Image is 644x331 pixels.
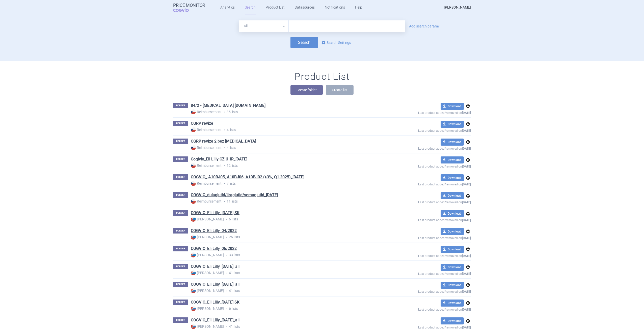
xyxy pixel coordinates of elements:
strong: Reimbursement [191,199,222,204]
strong: [PERSON_NAME] [191,324,224,329]
button: Download [441,174,464,181]
a: COGVIO_Eli Lilly_[DATE] SK [191,210,239,216]
button: Search [290,37,318,48]
img: SK [191,217,196,222]
p: FOLDER [173,103,188,108]
h1: COGVIO_dulaglutid/liraglutid/semaglutid_26.2.2025 [191,192,278,199]
i: • [222,163,227,168]
p: 41 lists [191,324,382,329]
strong: Reimbursement [191,145,222,150]
p: 11 lists [191,199,382,204]
h1: CGRP revize 2 bez Vyepti [191,139,256,145]
p: FOLDER [173,228,188,234]
img: SK [191,252,196,257]
strong: [PERSON_NAME] [191,306,224,311]
strong: [PERSON_NAME] [191,270,224,275]
p: FOLDER [173,246,188,251]
p: 26 lists [191,235,382,240]
a: CGRP revize 2 bez [MEDICAL_DATA] [191,139,256,144]
a: 84/2 - [MEDICAL_DATA] [DOMAIN_NAME] [191,103,265,108]
h1: COGVIO_ A10BJ05, A10BJ06, A10BJ02 (>3%, Q1 2025)_28.5.2025 [191,174,304,181]
i: • [224,306,229,311]
p: FOLDER [173,139,188,144]
p: FOLDER [173,192,188,198]
img: SK [191,235,196,240]
a: CGRP revize [191,121,213,126]
button: Download [441,121,464,128]
h1: COGVIO_Eli Lilly_04/2022 [191,228,237,235]
strong: Reimbursement [191,163,222,168]
h1: COGVIO_Eli Lilly_11.05.2023_all [191,264,239,270]
img: CZ [191,109,196,114]
h1: CGRP revize [191,121,213,127]
i: • [224,324,229,329]
strong: [DATE] [462,272,471,276]
a: COGVIO_Eli Lilly_[DATE]_all [191,282,239,287]
strong: [PERSON_NAME] [191,235,224,240]
h1: COGVIO_Eli Lilly_04.02.2025 SK [191,210,239,217]
p: 35 lists [191,109,382,115]
p: 6 lists [191,306,382,311]
img: SK [191,288,196,293]
p: Last product added/removed on [382,324,471,329]
p: Last product added/removed on [382,217,471,222]
p: Last product added/removed on [382,289,471,293]
a: COGVIO_dulaglutid/liraglutid/semaglutid_[DATE] [191,192,278,198]
p: Last product added/removed on [382,146,471,150]
strong: [DATE] [462,218,471,222]
button: Download [441,228,464,235]
i: • [224,217,229,222]
p: Last product added/removed on [382,235,471,240]
a: COGVIO_ A10BJ05, A10BJ06, A10BJ02 (>3%, Q1 2025)_[DATE] [191,174,304,180]
a: Price MonitorCOGVIO [173,3,205,12]
img: SK [191,306,196,311]
strong: [DATE] [462,147,471,150]
img: CZ [191,127,196,132]
img: SK [191,270,196,275]
i: • [222,110,227,115]
p: FOLDER [173,300,188,305]
p: Last product added/removed on [382,110,471,115]
strong: [DATE] [462,290,471,293]
strong: [DATE] [462,129,471,133]
strong: [DATE] [462,254,471,258]
a: COGVIO_Eli Lilly_06/2022 [191,246,237,251]
i: • [224,235,229,240]
h1: COGVIO_Eli Lilly_5.10.2022_all [191,317,239,324]
button: Download [441,300,464,307]
strong: [PERSON_NAME] [191,288,224,293]
a: COGVIO_Eli Lilly_[DATE]_all [191,317,239,323]
i: • [224,288,229,293]
strong: [DATE] [462,326,471,329]
p: Last product added/removed on [382,199,471,204]
p: FOLDER [173,156,188,162]
strong: [DATE] [462,183,471,186]
p: Last product added/removed on [382,181,471,186]
p: 33 lists [191,252,382,258]
strong: [PERSON_NAME] [191,217,224,222]
img: CZ [191,181,196,186]
button: Create list [326,85,354,95]
strong: [PERSON_NAME] [191,252,224,257]
img: SK [191,324,196,329]
strong: [DATE] [462,201,471,204]
button: Download [441,264,464,271]
p: FOLDER [173,174,188,180]
p: 41 lists [191,288,382,293]
i: • [222,181,227,186]
button: Download [441,103,464,110]
strong: [DATE] [462,165,471,168]
h1: COGVIO_Eli Lilly_13.10.2023_all [191,282,239,288]
p: 41 lists [191,270,382,276]
p: FOLDER [173,264,188,269]
strong: [DATE] [462,308,471,311]
button: Download [441,317,464,324]
strong: Reimbursement [191,109,222,114]
a: Add search param? [409,24,440,28]
a: Search Settings [320,40,351,46]
p: 6 lists [191,217,382,222]
button: Create folder [290,85,323,95]
p: 4 lists [191,127,382,133]
i: • [224,271,229,276]
h1: Cogivio_Eli Lilly CZ UHR_13.12.2024 [191,156,247,163]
